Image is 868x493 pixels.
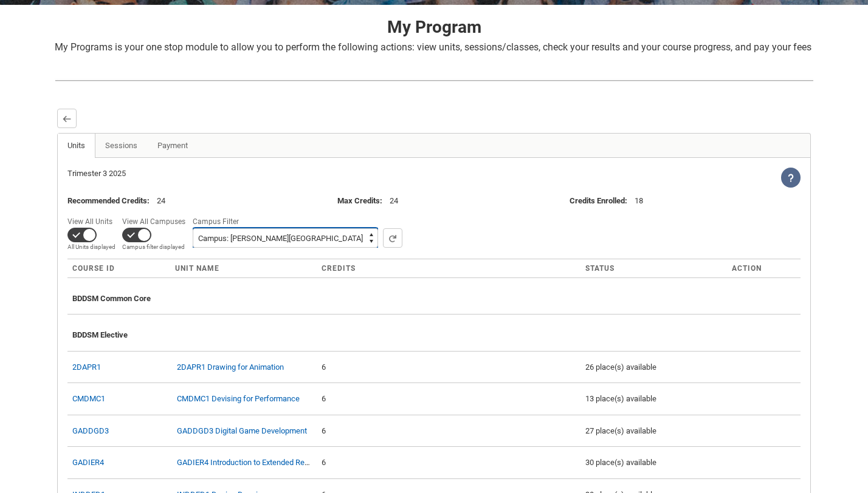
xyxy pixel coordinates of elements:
[72,294,151,303] span: BDDSM Common Core
[322,458,326,467] c-enrollment-wizard-course-cell: 6
[177,458,319,467] a: GADIER4 Introduction to Extended Reality
[322,393,576,405] div: 6
[322,457,576,469] div: 6
[177,394,300,403] a: CMDMC1 Devising for Performance
[72,426,109,435] a: GADDGD3
[67,242,117,251] span: All Units displayed
[585,457,722,469] div: 30 place(s) available
[390,196,398,205] lightning-formatted-text: 24
[67,214,117,227] span: View All Units
[322,264,356,273] span: Credits
[95,134,148,158] a: Sessions
[175,393,312,405] div: CMDMC1 Devising for Performance
[72,388,121,410] div: CMDMC1
[585,393,722,405] div: 13 place(s) available
[72,264,115,273] span: Course ID
[147,134,198,158] a: Payment
[585,264,615,273] span: Status
[55,74,813,87] img: REDU_GREY_LINE
[387,17,481,37] strong: My Program
[732,264,762,273] span: Action
[57,109,77,128] button: Back
[58,134,95,158] a: Units
[72,458,104,467] a: GADIER4
[72,394,105,403] a: CMDMC1
[781,172,801,182] span: View Help
[72,452,121,474] div: GADIER4
[175,361,312,373] div: 2DAPR1 Drawing for Animation
[337,196,390,205] span: :
[72,356,121,378] div: 2DAPR1
[122,214,190,227] span: View All Campuses
[157,196,165,205] lightning-formatted-text: 24
[322,361,576,373] div: 6
[585,425,722,437] div: 27 place(s) available
[383,228,402,248] button: Search
[175,425,312,437] div: GADDGD3 Digital Game Development
[193,217,239,226] span: Campus Filter
[635,196,643,205] lightning-formatted-text: 18
[72,330,128,339] span: BDDSM Elective
[122,242,190,251] span: Campus filter displayed
[177,426,307,435] a: GADDGD3 Digital Game Development
[781,168,801,188] lightning-icon: View Help
[177,362,284,372] a: 2DAPR1 Drawing for Animation
[570,196,625,205] lightning-formatted-text: Credits Enrolled
[322,426,326,435] c-enrollment-wizard-course-cell: 6
[72,362,101,372] a: 2DAPR1
[175,457,312,469] div: GADIER4 Introduction to Extended Reality
[322,394,326,403] c-enrollment-wizard-course-cell: 6
[322,362,326,372] c-enrollment-wizard-course-cell: 6
[67,196,157,205] span: :
[55,41,811,53] span: My Programs is your one stop module to allow you to perform the following actions: view units, se...
[175,264,219,273] span: Unit Name
[322,425,576,437] div: 6
[67,196,147,205] lightning-formatted-text: Recommended Credits
[67,168,434,180] div: Trimester 3 2025
[337,196,380,205] lightning-formatted-text: Max Credits
[72,420,121,442] div: GADDGD3
[570,196,635,205] span: :
[585,361,722,373] div: 26 place(s) available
